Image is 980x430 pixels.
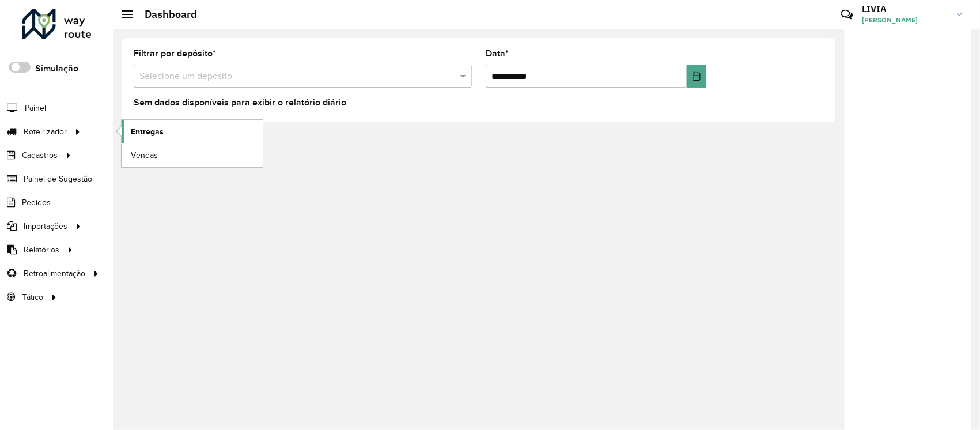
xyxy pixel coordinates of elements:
label: Sem dados disponíveis para exibir o relatório diário [134,96,346,110]
span: Painel [25,102,46,114]
span: Cadastros [22,149,58,161]
label: Filtrar por depósito [134,47,216,61]
button: Choose Date [687,65,706,88]
span: Pedidos [22,197,51,209]
span: Retroalimentação [24,267,85,280]
h2: Dashboard [133,8,197,21]
a: Entregas [122,120,263,143]
span: Importações [24,220,67,232]
a: Contato Rápido [834,2,859,27]
span: Painel de Sugestão [24,173,92,185]
span: Vendas [131,149,158,161]
span: [PERSON_NAME] [862,15,948,25]
span: Tático [22,291,43,303]
a: Vendas [122,144,263,167]
h3: LIVIA [862,3,948,14]
label: Simulação [35,62,78,76]
span: Roteirizador [24,126,67,138]
span: Entregas [131,126,164,138]
span: Relatórios [24,244,59,256]
label: Data [486,47,509,61]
